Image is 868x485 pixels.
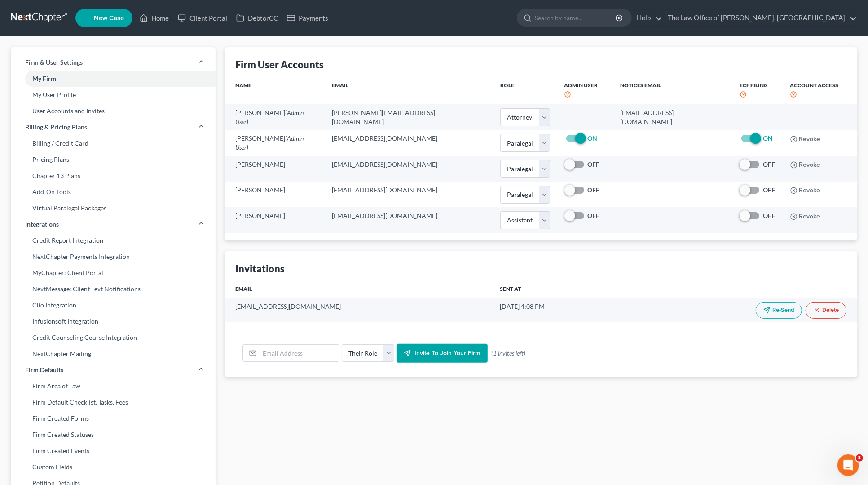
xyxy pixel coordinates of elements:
td: [EMAIL_ADDRESS][DOMAIN_NAME] [325,156,493,182]
a: MyChapter: Client Portal [11,265,216,281]
a: The Law Office of [PERSON_NAME], [GEOGRAPHIC_DATA] [663,10,857,26]
a: Help [632,10,662,26]
span: Integrations [25,220,59,229]
a: Billing & Pricing Plans [11,119,216,135]
div: Firm User Accounts [235,58,324,71]
span: New Case [94,15,124,22]
button: Re-Send [756,302,802,319]
button: Delete [806,302,846,319]
a: Firm Created Forms [11,410,216,427]
input: Search by name... [535,9,617,26]
a: Payments [282,10,333,26]
a: Clio Integration [11,297,216,313]
span: Billing & Pricing Plans [25,123,87,132]
span: (1 invites left) [491,349,525,358]
a: Add-On Tools [11,184,216,200]
td: [PERSON_NAME] [225,182,325,207]
a: Home [135,10,173,26]
td: [PERSON_NAME] [225,130,325,156]
span: Account Access [790,82,839,89]
strong: OFF [763,186,775,194]
button: Revoke [790,161,820,169]
a: NextChapter Payments Integration [11,249,216,265]
span: 3 [856,454,863,462]
strong: ON [763,134,773,142]
a: Firm & User Settings [11,54,216,71]
span: Invite to join your firm [414,349,480,357]
a: Firm Default Checklist, Tasks, Fees [11,394,216,410]
button: Revoke [790,187,820,194]
a: Credit Report Integration [11,232,216,249]
th: Role [493,76,557,104]
th: Email [225,280,493,298]
td: [EMAIL_ADDRESS][DOMAIN_NAME] [225,298,493,322]
button: Invite to join your firm [397,344,488,363]
span: ECF Filing [740,82,768,89]
a: Custom Fields [11,459,216,475]
th: Email [325,76,493,104]
td: [EMAIL_ADDRESS][DOMAIN_NAME] [613,104,732,130]
a: Credit Counseling Course Integration [11,329,216,346]
span: Firm Defaults [25,365,63,374]
strong: ON [588,134,598,142]
strong: OFF [763,160,775,168]
a: Billing / Credit Card [11,135,216,151]
td: [PERSON_NAME] [225,104,325,130]
td: [EMAIL_ADDRESS][DOMAIN_NAME] [325,207,493,233]
button: Revoke [790,136,820,143]
span: Firm & User Settings [25,58,83,67]
a: My Firm [11,71,216,87]
strong: OFF [588,186,600,194]
a: Firm Created Events [11,443,216,459]
td: [EMAIL_ADDRESS][DOMAIN_NAME] [325,182,493,207]
td: [EMAIL_ADDRESS][DOMAIN_NAME] [325,130,493,156]
a: My User Profile [11,87,216,103]
td: [PERSON_NAME][EMAIL_ADDRESS][DOMAIN_NAME] [325,104,493,130]
a: Chapter 13 Plans [11,168,216,184]
a: Integrations [11,216,216,232]
a: NextChapter Mailing [11,346,216,362]
a: Client Portal [173,10,232,26]
td: [PERSON_NAME] [225,207,325,233]
iframe: Intercom live chat [837,454,859,476]
input: Email Address [260,345,339,362]
a: NextMessage: Client Text Notifications [11,281,216,297]
a: Infusionsoft Integration [11,313,216,329]
a: Firm Area of Law [11,378,216,394]
div: Invitations [235,262,285,275]
strong: OFF [588,160,600,168]
th: Notices Email [613,76,732,104]
span: (Admin User) [235,109,304,125]
th: Name [225,76,325,104]
a: User Accounts and Invites [11,103,216,119]
th: Sent At [493,280,621,298]
a: DebtorCC [232,10,282,26]
button: Revoke [790,213,820,220]
strong: OFF [763,212,775,219]
span: Admin User [564,82,598,89]
a: Firm Defaults [11,362,216,378]
td: [DATE] 4:08 PM [493,298,621,322]
strong: OFF [588,212,600,219]
a: Firm Created Statuses [11,427,216,443]
td: [PERSON_NAME] [225,156,325,182]
a: Virtual Paralegal Packages [11,200,216,216]
a: Pricing Plans [11,151,216,168]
